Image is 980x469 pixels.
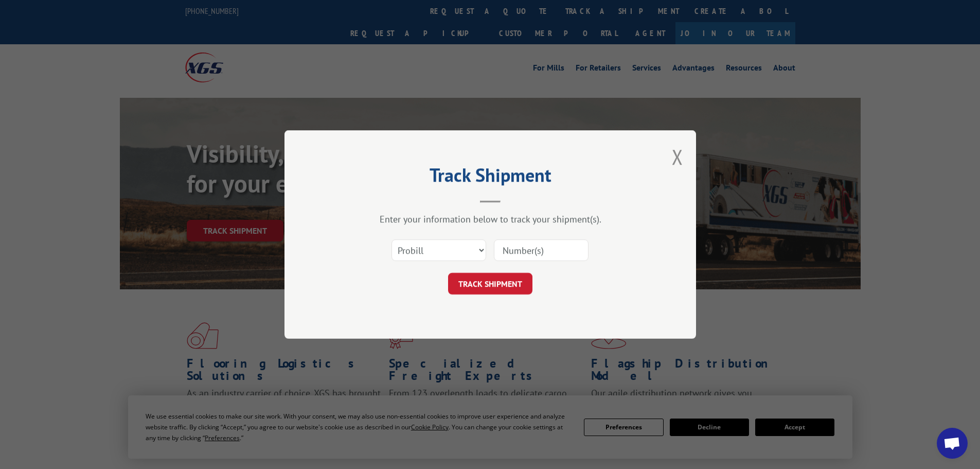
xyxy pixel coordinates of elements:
button: Close modal [672,143,683,170]
h2: Track Shipment [336,168,645,187]
div: Open chat [937,428,968,459]
div: Enter your information below to track your shipment(s). [336,213,645,225]
button: TRACK SHIPMENT [448,273,532,294]
input: Number(s) [494,239,589,261]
